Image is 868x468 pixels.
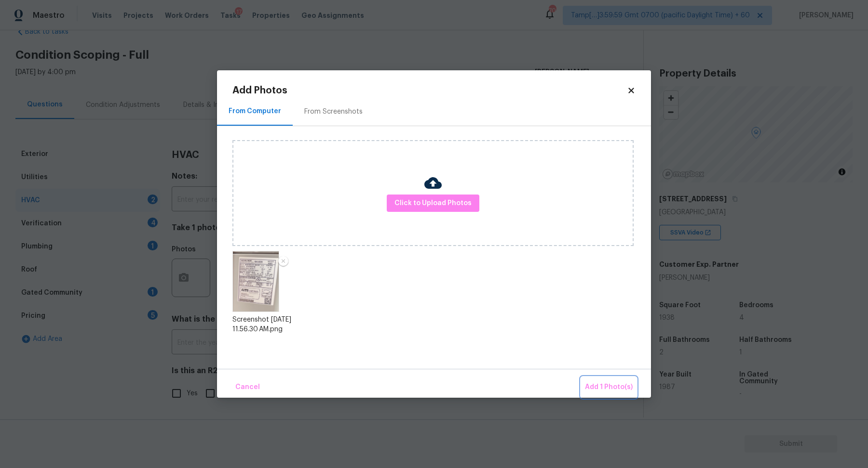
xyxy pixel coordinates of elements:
[232,315,294,334] div: Screenshot [DATE] 11.56.30 AM.png
[229,106,281,116] div: From Computer
[232,86,627,95] h2: Add Photos
[387,195,479,212] button: Click to Upload Photos
[235,381,260,393] span: Cancel
[424,174,442,192] img: Cloud Upload Icon
[304,107,363,117] div: From Screenshots
[394,197,472,209] span: Click to Upload Photos
[585,381,633,393] span: Add 1 Photo(s)
[581,377,637,398] button: Add 1 Photo(s)
[231,377,264,398] button: Cancel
